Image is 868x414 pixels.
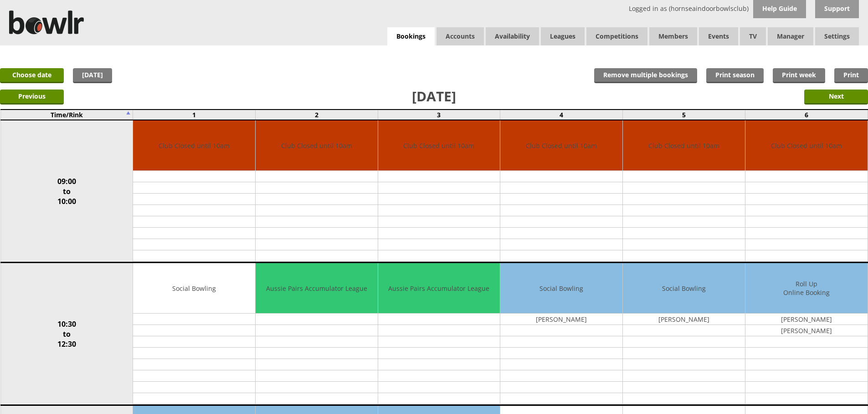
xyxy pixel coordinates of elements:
[73,68,112,83] a: [DATE]
[133,263,255,314] td: Social Bowling
[500,314,622,325] td: [PERSON_NAME]
[804,90,868,105] input: Next
[834,68,868,83] a: Print
[594,68,697,83] input: Remove multiple bookings
[378,120,500,171] td: Club Closed until 10am
[745,263,868,314] td: Roll Up Online Booking
[745,120,868,171] td: Club Closed until 10am
[0,263,133,405] td: 10:30 to 12:30
[387,27,435,46] a: Bookings
[437,27,484,45] span: Accounts
[623,110,745,120] td: 5
[740,27,766,45] span: TV
[133,110,256,120] td: 1
[745,325,868,336] td: [PERSON_NAME]
[623,314,745,325] td: [PERSON_NAME]
[255,110,378,120] td: 2
[745,110,868,120] td: 6
[378,110,500,120] td: 3
[541,27,585,45] a: Leagues
[649,27,697,45] span: Members
[0,120,133,263] td: 09:00 to 10:00
[486,27,539,45] a: Availability
[586,27,647,45] a: Competitions
[378,263,500,314] td: Aussie Pairs Accumulator League
[500,120,622,171] td: Club Closed until 10am
[256,263,378,314] td: Aussie Pairs Accumulator League
[0,110,133,120] td: Time/Rink
[699,27,738,45] a: Events
[500,110,623,120] td: 4
[773,68,825,83] a: Print week
[133,120,255,171] td: Club Closed until 10am
[256,120,378,171] td: Club Closed until 10am
[815,27,859,45] span: Settings
[706,68,764,83] a: Print season
[768,27,813,45] span: Manager
[500,263,622,314] td: Social Bowling
[623,120,745,171] td: Club Closed until 10am
[623,263,745,314] td: Social Bowling
[745,314,868,325] td: [PERSON_NAME]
